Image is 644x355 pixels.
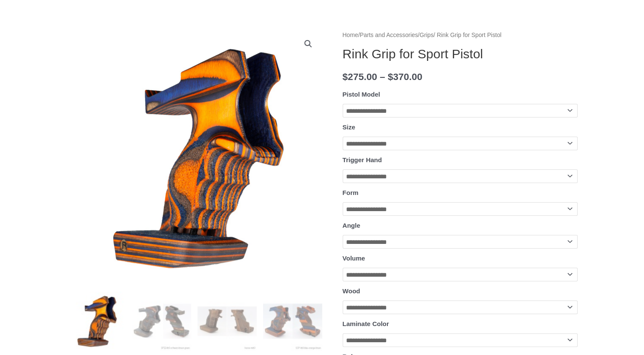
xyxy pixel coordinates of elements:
[132,292,191,351] img: Rink Grip for Sport Pistol - Image 2
[343,72,377,82] bdi: 275.00
[343,91,380,98] label: Pistol Model
[388,72,393,82] span: $
[343,222,361,229] label: Angle
[380,72,385,82] span: –
[343,189,359,196] label: Form
[343,30,578,41] nav: Breadcrumb
[343,123,355,131] label: Size
[343,156,382,163] label: Trigger Hand
[388,72,422,82] bdi: 370.00
[301,36,316,52] a: View full-screen image gallery
[263,292,322,351] img: Rink Grip for Sport Pistol - Image 4
[343,32,358,38] a: Home
[360,32,418,38] a: Parts and Accessories
[343,46,578,62] h1: Rink Grip for Sport Pistol
[343,287,360,295] label: Wood
[420,32,434,38] a: Grips
[343,72,348,82] span: $
[343,255,365,262] label: Volume
[67,292,126,351] img: Rink Grip for Sport Pistol
[343,320,389,327] label: Laminate Color
[197,292,257,351] img: Rink Grip for Sport Pistol - Image 3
